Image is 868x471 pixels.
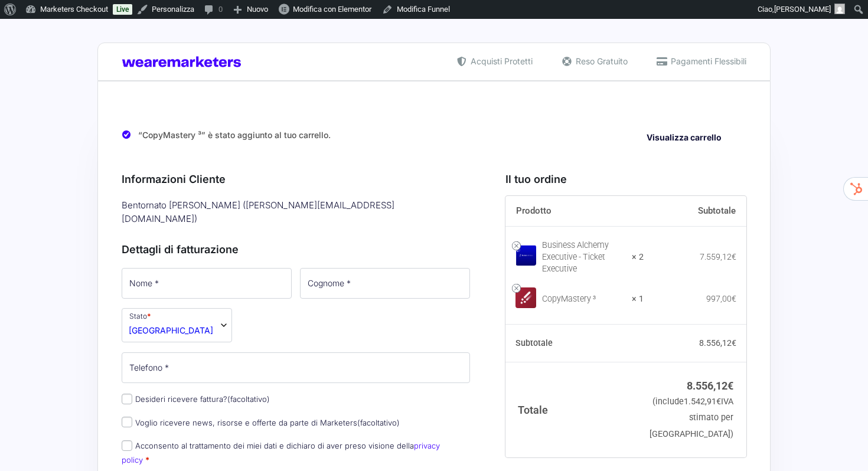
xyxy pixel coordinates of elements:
input: Nome * [122,268,292,299]
bdi: 997,00 [706,294,736,303]
span: € [727,380,733,392]
a: Visualizza carrello [638,129,730,147]
input: Cognome * [300,268,470,299]
label: Acconsento al trattamento dei miei dati e dichiaro di aver preso visione della [122,441,440,464]
input: Desideri ricevere fattura?(facoltativo) [122,394,132,404]
span: (facoltativo) [357,418,400,427]
input: Telefono * [122,352,470,383]
a: privacy policy [122,441,440,464]
th: Subtotale [505,325,644,362]
iframe: Customerly Messenger Launcher [9,425,45,460]
label: Voglio ricevere news, risorse e offerte da parte di Marketers [122,418,400,427]
small: (include IVA stimato per [GEOGRAPHIC_DATA]) [650,397,733,439]
span: [PERSON_NAME] [774,5,831,14]
div: Bentornato [PERSON_NAME] ( [PERSON_NAME][EMAIL_ADDRESS][DOMAIN_NAME] ) [118,196,474,228]
h3: Informazioni Cliente [122,171,470,187]
th: Prodotto [505,196,644,227]
strong: × 1 [632,293,644,305]
span: € [716,397,721,407]
bdi: 8.556,12 [687,380,733,392]
img: Business Alchemy Executive - Ticket Executive [515,245,536,266]
div: Business Alchemy Executive - Ticket Executive [542,240,625,275]
h3: Dettagli di fatturazione [122,241,470,257]
span: Modifica con Elementor [293,5,371,14]
h3: Il tuo ordine [505,171,746,187]
bdi: 8.556,12 [699,338,736,348]
input: Acconsento al trattamento dei miei dati e dichiaro di aver preso visione dellaprivacy policy [122,440,132,451]
strong: × 2 [632,251,644,263]
bdi: 7.559,12 [700,252,736,261]
div: “CopyMastery ³” è stato aggiunto al tuo carrello. [122,120,746,151]
span: Pagamenti Flessibili [668,55,746,67]
a: Live [113,4,132,15]
img: CopyMastery ³ [515,287,536,308]
span: Reso Gratuito [573,55,628,67]
div: CopyMastery ³ [542,293,625,305]
span: 1.542,91 [684,397,721,407]
span: Acquisti Protetti [468,55,533,67]
th: Totale [505,362,644,457]
label: Desideri ricevere fattura? [122,394,270,404]
span: € [732,338,736,348]
input: Voglio ricevere news, risorse e offerte da parte di Marketers(facoltativo) [122,417,132,427]
span: Italia [129,324,213,336]
th: Subtotale [644,196,746,227]
span: Stato [122,308,232,342]
span: € [732,294,736,303]
span: (facoltativo) [227,394,270,404]
span: € [732,252,736,261]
